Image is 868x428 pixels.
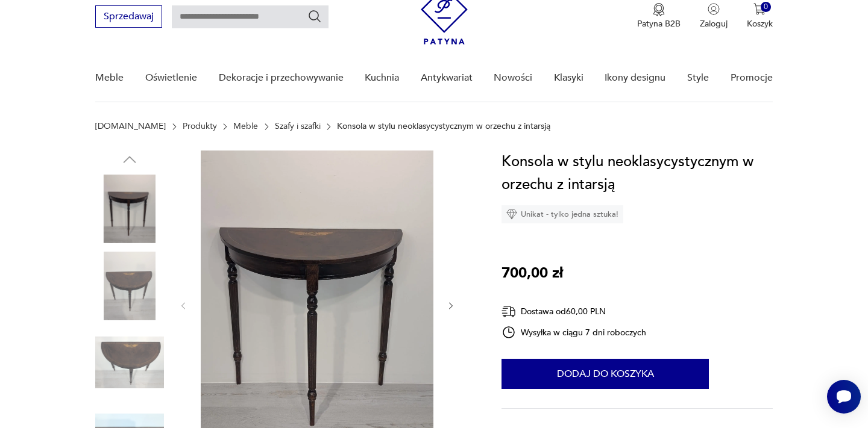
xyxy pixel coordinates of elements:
img: Ikona medalu [653,3,665,16]
p: Koszyk [747,18,773,29]
img: Zdjęcie produktu Konsola w stylu neoklasycystycznym w orzechu z intarsją [95,328,164,397]
img: Ikona koszyka [753,3,766,15]
a: [DOMAIN_NAME] [95,122,166,131]
a: Produkty [183,122,217,131]
button: Patyna B2B [637,3,681,29]
button: Sprzedawaj [95,5,162,28]
p: Zaloguj [700,18,728,29]
a: Nowości [494,55,532,101]
img: Ikonka użytkownika [708,3,720,15]
a: Ikony designu [605,55,665,101]
img: Zdjęcie produktu Konsola w stylu neoklasycystycznym w orzechu z intarsją [95,175,164,243]
a: Style [687,55,709,101]
iframe: Smartsupp widget button [827,380,861,414]
img: Zdjęcie produktu Konsola w stylu neoklasycystycznym w orzechu z intarsją [95,252,164,320]
a: Szafy i szafki [275,122,321,131]
a: Kuchnia [365,55,399,101]
a: Dekoracje i przechowywanie [219,55,344,101]
button: 0Koszyk [747,3,773,29]
a: Meble [95,55,124,101]
a: Sprzedawaj [95,13,162,22]
p: Patyna B2B [637,18,681,29]
a: Oświetlenie [145,55,197,101]
p: Konsola w stylu neoklasycystycznym w orzechu z intarsją [337,122,550,131]
button: Zaloguj [700,3,728,29]
button: Dodaj do koszyka [502,359,709,389]
h1: Konsola w stylu neoklasycystycznym w orzechu z intarsją [502,150,772,196]
div: 0 [761,2,771,12]
a: Klasyki [554,55,583,101]
div: Unikat - tylko jedna sztuka! [502,205,623,223]
a: Meble [233,122,258,131]
button: Szukaj [307,9,322,23]
img: Ikona dostawy [502,304,516,319]
div: Dostawa od 60,00 PLN [502,304,646,319]
div: Wysyłka w ciągu 7 dni roboczych [502,325,646,340]
p: 700,00 zł [502,262,563,285]
img: Ikona diamentu [506,209,517,220]
a: Promocje [731,55,773,101]
a: Ikona medaluPatyna B2B [637,3,681,29]
a: Antykwariat [421,55,473,101]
